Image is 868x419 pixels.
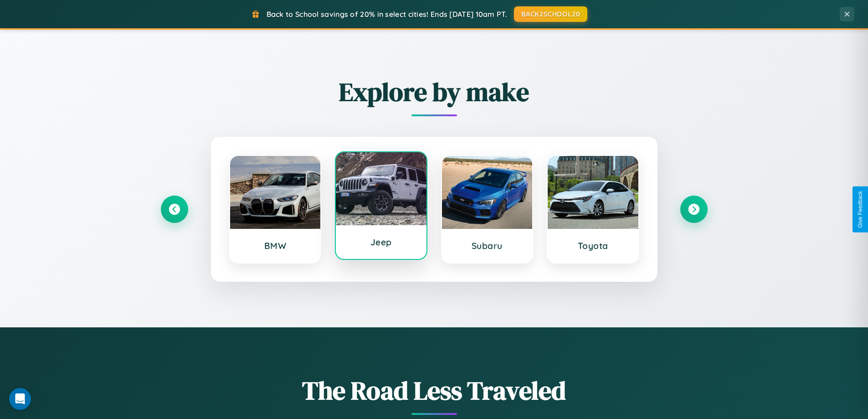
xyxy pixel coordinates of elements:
[9,388,31,410] div: Open Intercom Messenger
[514,6,587,22] button: BACK2SCHOOL20
[857,191,863,228] div: Give Feedback
[239,240,312,251] h3: BMW
[161,373,708,408] h1: The Road Less Traveled
[345,237,417,248] h3: Jeep
[451,240,524,251] h3: Subaru
[161,74,708,109] h2: Explore by make
[557,240,629,251] h3: Toyota
[267,10,507,19] span: Back to School savings of 20% in select cities! Ends [DATE] 10am PT.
